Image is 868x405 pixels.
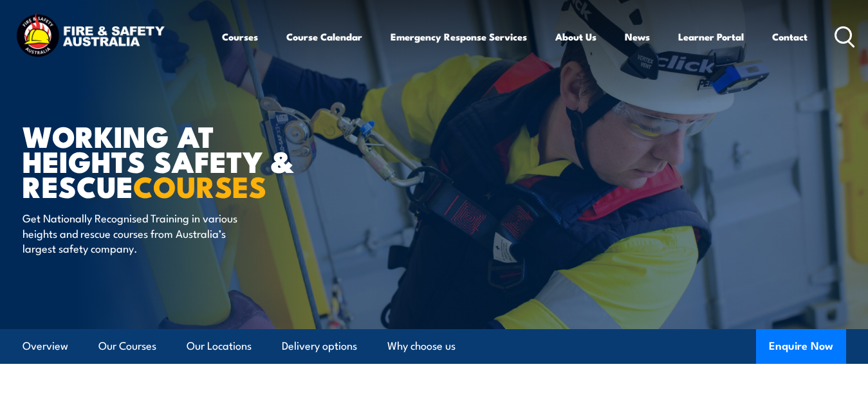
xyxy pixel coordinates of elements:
[98,329,156,363] a: Our Courses
[756,329,846,364] button: Enquire Now
[387,329,456,363] a: Why choose us
[772,21,808,52] a: Contact
[23,123,340,198] h1: WORKING AT HEIGHTS SAFETY & RESCUE
[391,21,527,52] a: Emergency Response Services
[23,210,257,255] p: Get Nationally Recognised Training in various heights and rescue courses from Australia’s largest...
[222,21,258,52] a: Courses
[678,21,744,52] a: Learner Portal
[133,163,266,208] strong: COURSES
[282,329,357,363] a: Delivery options
[187,329,252,363] a: Our Locations
[625,21,650,52] a: News
[555,21,596,52] a: About Us
[23,329,68,363] a: Overview
[286,21,362,52] a: Course Calendar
